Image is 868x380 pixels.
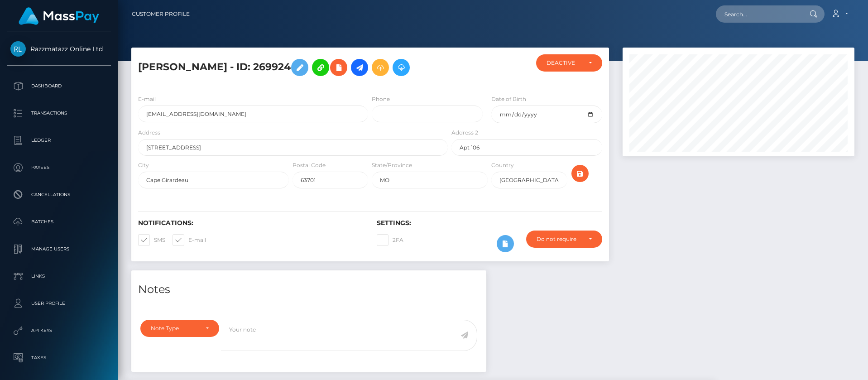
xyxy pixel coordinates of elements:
[10,188,107,202] p: Cancellations
[716,5,801,23] input: Search...
[7,45,111,53] span: Razzmatazz Online Ltd
[138,95,156,103] label: E-mail
[132,5,190,24] a: Customer Profile
[491,95,526,103] label: Date of Birth
[7,183,111,206] a: Cancellations
[491,161,514,169] label: Country
[372,95,390,103] label: Phone
[7,346,111,369] a: Taxes
[10,351,107,365] p: Taxes
[372,161,412,169] label: State/Province
[293,161,326,169] label: Postal Code
[10,297,107,310] p: User Profile
[151,325,198,332] div: Note Type
[7,292,111,315] a: User Profile
[19,7,99,25] img: MassPay Logo
[7,75,111,97] a: Dashboard
[377,219,602,227] h6: Settings:
[10,106,107,120] p: Transactions
[138,234,165,246] label: SMS
[10,79,107,93] p: Dashboard
[10,161,107,174] p: Payees
[7,265,111,288] a: Links
[140,320,219,337] button: Note Type
[377,234,403,246] label: 2FA
[7,319,111,342] a: API Keys
[547,59,581,67] div: DEACTIVE
[536,54,602,72] button: DEACTIVE
[7,238,111,260] a: Manage Users
[10,215,107,229] p: Batches
[526,231,602,248] button: Do not require
[451,129,478,137] label: Address 2
[138,129,160,137] label: Address
[7,156,111,179] a: Payees
[10,242,107,256] p: Manage Users
[138,54,443,81] h5: [PERSON_NAME] - ID: 269924
[10,269,107,283] p: Links
[7,129,111,152] a: Ledger
[10,324,107,337] p: API Keys
[173,234,206,246] label: E-mail
[138,219,363,227] h6: Notifications:
[138,282,480,298] h4: Notes
[138,161,149,169] label: City
[7,102,111,125] a: Transactions
[10,134,107,147] p: Ledger
[537,236,581,243] div: Do not require
[10,41,26,57] img: Razzmatazz Online Ltd
[351,59,368,76] a: Initiate Payout
[7,211,111,233] a: Batches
